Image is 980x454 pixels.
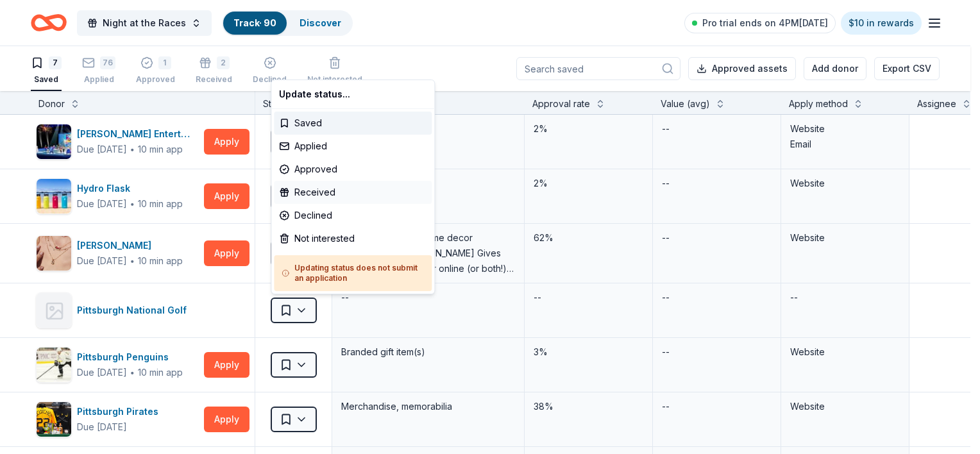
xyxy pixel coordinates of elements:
div: Update status... [274,83,432,106]
h5: Updating status does not submit an application [282,263,424,283]
div: Received [274,181,432,204]
div: Approved [274,158,432,181]
div: Not interested [274,227,432,250]
div: Declined [274,204,432,227]
div: Applied [274,135,432,158]
div: Saved [274,112,432,135]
